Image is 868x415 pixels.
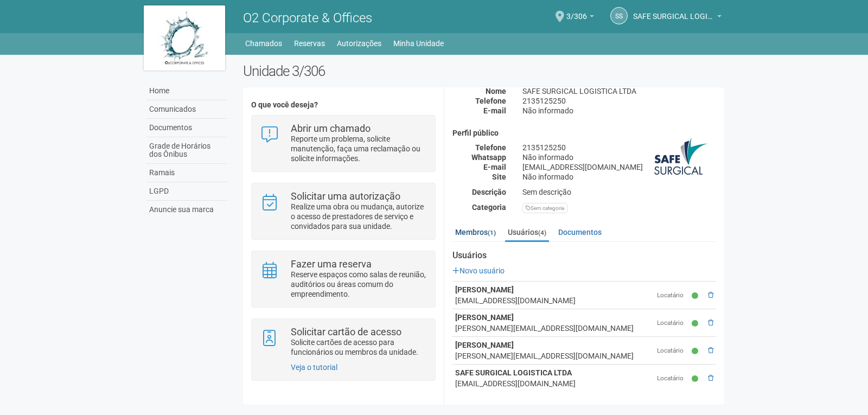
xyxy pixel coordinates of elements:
[393,36,444,51] a: Minha Unidade
[692,291,701,301] small: Ativo
[556,224,604,240] a: Documentos
[455,350,652,361] div: [PERSON_NAME][EMAIL_ADDRESS][DOMAIN_NAME]
[291,326,401,337] strong: Solicitar cartão de acesso
[514,152,724,162] div: Não informado
[452,129,716,137] h4: Perfil público
[146,100,227,119] a: Comunicados
[452,224,499,240] a: Membros(1)
[471,153,506,162] strong: Whatsapp
[514,86,724,96] div: SAFE SURGICAL LOGISTICA LTDA
[475,97,506,105] strong: Telefone
[538,229,546,237] small: (4)
[455,295,652,306] div: [EMAIL_ADDRESS][DOMAIN_NAME]
[245,36,282,51] a: Chamados
[633,14,722,22] a: SAFE SURGICAL LOGISTICA LTDA
[455,378,652,389] div: [EMAIL_ADDRESS][DOMAIN_NAME]
[455,368,572,377] strong: SAFE SURGICAL LOGISTICA LTDA
[654,282,690,309] td: Locatário
[610,7,628,24] a: SS
[291,190,400,202] strong: Solicitar uma autorização
[654,337,690,365] td: Locatário
[243,10,372,25] span: O2 Corporate & Offices
[472,203,506,212] strong: Categoria
[452,266,505,275] a: Novo usuário
[260,124,426,163] a: Abrir um chamado Reporte um problema, solicite manutenção, faça uma reclamação ou solicite inform...
[146,137,227,164] a: Grade de Horários dos Ônibus
[522,203,567,213] div: Sem categoria
[692,319,701,328] small: Ativo
[146,164,227,182] a: Ramais
[472,188,506,196] strong: Descrição
[488,229,496,237] small: (1)
[492,173,506,181] strong: Site
[654,129,708,183] img: business.png
[514,172,724,182] div: Não informado
[146,201,227,219] a: Anuncie sua marca
[505,224,549,242] a: Usuários(4)
[483,163,506,171] strong: E-mail
[291,258,372,270] strong: Fazer uma reserva
[291,134,427,163] p: Reporte um problema, solicite manutenção, faça uma reclamação ou solicite informações.
[483,106,506,115] strong: E-mail
[452,251,716,260] strong: Usuários
[291,337,427,357] p: Solicite cartões de acesso para funcionários ou membros da unidade.
[291,363,337,372] a: Veja o tutorial
[291,270,427,299] p: Reserve espaços como salas de reunião, auditórios ou áreas comum do empreendimento.
[455,313,514,322] strong: [PERSON_NAME]
[146,119,227,137] a: Documentos
[514,162,724,172] div: [EMAIL_ADDRESS][DOMAIN_NAME]
[692,374,701,384] small: Ativo
[291,123,371,134] strong: Abrir um chamado
[633,2,714,21] span: SAFE SURGICAL LOGISTICA LTDA
[146,182,227,201] a: LGPD
[692,347,701,356] small: Ativo
[514,106,724,116] div: Não informado
[260,191,426,231] a: Solicitar uma autorização Realize uma obra ou mudança, autorize o acesso de prestadores de serviç...
[455,323,652,334] div: [PERSON_NAME][EMAIL_ADDRESS][DOMAIN_NAME]
[294,36,325,51] a: Reservas
[337,36,381,51] a: Autorizações
[260,327,426,357] a: Solicitar cartão de acesso Solicite cartões de acesso para funcionários ou membros da unidade.
[654,365,690,392] td: Locatário
[243,63,724,79] h2: Unidade 3/306
[455,285,514,294] strong: [PERSON_NAME]
[514,187,724,197] div: Sem descrição
[251,101,435,109] h4: O que você deseja?
[514,96,724,106] div: 2135125250
[455,341,514,349] strong: [PERSON_NAME]
[475,143,506,152] strong: Telefone
[144,5,225,71] img: logo.jpg
[260,259,426,299] a: Fazer uma reserva Reserve espaços como salas de reunião, auditórios ou áreas comum do empreendime...
[291,202,427,231] p: Realize uma obra ou mudança, autorize o acesso de prestadores de serviço e convidados para sua un...
[146,82,227,100] a: Home
[566,14,594,22] a: 3/306
[514,143,724,152] div: 2135125250
[566,2,587,21] span: 3/306
[486,87,506,95] strong: Nome
[654,309,690,337] td: Locatário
